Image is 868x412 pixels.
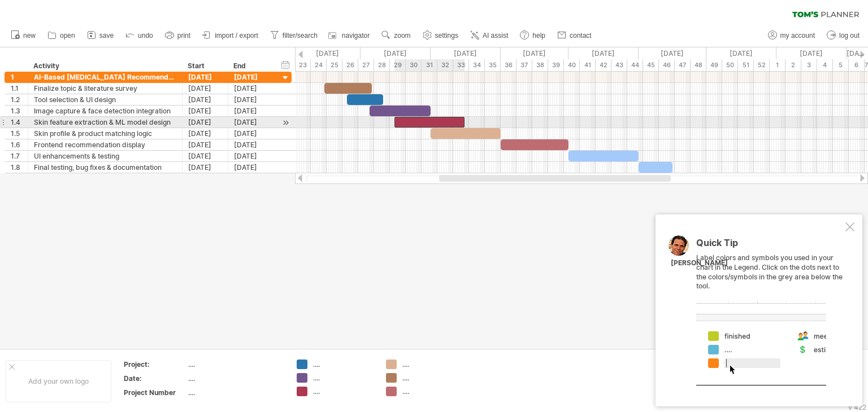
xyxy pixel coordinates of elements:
div: 49 [706,59,722,71]
div: 23 [295,59,311,71]
div: January 2026 [776,47,847,59]
div: Label colors and symbols you used in your chart in the Legend. Click on the dots next to the colo... [696,238,843,385]
span: print [177,32,190,40]
div: 29 [390,59,406,71]
div: 1.4 [11,117,28,128]
div: 3 [801,59,817,71]
span: filter/search [283,32,318,40]
div: 50 [722,59,738,71]
div: [DATE] [228,83,274,94]
a: filter/search [267,28,321,43]
div: 24 [311,59,327,71]
div: 28 [374,59,390,71]
div: [DATE] [228,117,274,128]
div: 1.2 [11,94,28,105]
span: log out [839,32,860,40]
div: 30 [406,59,422,71]
div: 6 [849,59,865,71]
div: 2 [785,59,801,71]
div: Image capture & face detection integration [34,106,176,116]
div: 1.8 [11,162,28,173]
div: 1.7 [11,151,28,161]
div: Project: [124,360,186,369]
div: .... [188,388,283,397]
div: 39 [548,59,564,71]
div: 25 [327,59,342,71]
div: [DATE] [228,139,274,150]
div: 1 [770,59,785,71]
div: [DATE] [183,151,228,161]
div: 27 [358,59,374,71]
div: AI-Based [MEDICAL_DATA] Recommendation System [34,72,176,82]
span: help [532,32,545,40]
a: log out [824,28,863,43]
div: .... [402,360,464,369]
span: navigator [342,32,370,40]
a: save [84,28,117,43]
div: 4 [817,59,833,71]
div: 43 [611,59,627,71]
div: 40 [564,59,580,71]
div: Quick Tip [696,238,843,253]
div: June 2025 [293,47,361,59]
div: UI enhancements & testing [34,151,176,161]
div: Tool selection & UI design [34,94,176,105]
div: 36 [501,59,517,71]
div: 47 [675,59,691,71]
div: 37 [517,59,532,71]
div: .... [313,373,375,383]
div: Final testing, bug fixes & documentation [34,162,176,173]
span: my account [780,32,815,40]
span: zoom [394,32,410,40]
div: 45 [643,59,659,71]
div: 48 [691,59,706,71]
div: Date: [124,374,186,383]
a: undo [123,28,157,43]
a: settings [420,28,462,43]
div: Skin profile & product matching logic [34,128,176,139]
div: Project Number [124,388,186,397]
div: Frontend recommendation display [34,139,176,150]
div: .... [188,374,283,383]
div: [DATE] [228,106,274,116]
div: 38 [532,59,548,71]
div: 35 [485,59,501,71]
a: AI assist [467,28,511,43]
div: Finalize topic & literature survey [34,83,176,94]
div: [DATE] [183,72,228,82]
div: 46 [659,59,675,71]
span: AI assist [483,32,508,40]
div: [DATE] [183,128,228,139]
div: 33 [453,59,469,71]
div: 44 [627,59,643,71]
div: November 2025 [639,47,706,59]
div: [DATE] [228,128,274,139]
div: 41 [580,59,596,71]
a: open [45,28,79,43]
div: 34 [469,59,485,71]
div: .... [313,360,375,369]
div: [DATE] [228,151,274,161]
div: August 2025 [431,47,501,59]
div: [DATE] [183,139,228,150]
div: 1.5 [11,128,28,139]
div: v 422 [848,403,866,411]
div: 32 [437,59,453,71]
div: 31 [422,59,437,71]
div: [DATE] [183,94,228,105]
span: settings [435,32,458,40]
div: [DATE] [228,72,274,82]
div: [DATE] [183,83,228,94]
div: 1.1 [11,83,28,94]
div: 52 [754,59,770,71]
div: [DATE] [183,162,228,173]
div: .... [402,387,464,396]
div: [DATE] [228,162,274,173]
span: open [60,32,75,40]
div: [DATE] [183,106,228,116]
a: print [162,28,194,43]
div: October 2025 [568,47,639,59]
div: scroll to activity [280,117,291,129]
span: import / export [215,32,258,40]
div: [PERSON_NAME] [671,258,728,268]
